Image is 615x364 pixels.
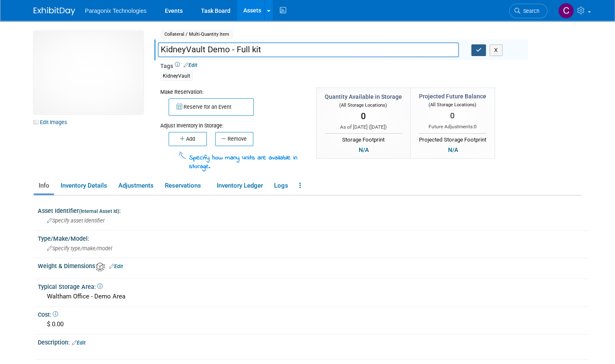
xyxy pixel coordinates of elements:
div: Tags [160,62,522,86]
div: Waltham Office - Demo Area [44,290,582,303]
a: Edit [184,62,197,68]
span: 0 [450,111,455,120]
span: 0 [474,124,477,129]
span: Specify type/make/model [47,245,112,252]
span: Specify asset identifier [47,217,105,224]
div: As of [DATE] ( ) [325,124,402,131]
a: Logs [269,178,293,193]
div: Storage Footprint [325,133,402,144]
img: Asset Weight and Dimensions [96,262,105,271]
div: KidneyVault [160,72,193,81]
span: Paragonix Technologies [85,7,147,14]
a: Search [509,4,547,18]
img: View Images [34,31,143,114]
span: 0 [361,111,366,121]
a: Inventory Details [56,178,112,193]
div: Asset Identifier : [38,205,588,215]
div: N/A [356,145,371,154]
a: Edit [109,264,123,269]
div: N/A [446,145,461,154]
button: Remove [215,132,253,146]
div: Adjust Inventory in Storage: [160,116,304,129]
div: Projected Storage Footprint [419,133,486,144]
span: Specify how many units are available in storage. [189,153,297,171]
a: Edit [72,340,86,346]
div: Future Adjustments: [419,123,486,130]
span: Typical Storage Area: [38,283,103,290]
div: Quantity Available in Storage [325,93,402,101]
div: Cost: [38,308,588,319]
img: Corinne McNamara [558,3,574,19]
a: Reservations [160,178,210,193]
a: Info [34,178,54,193]
div: (All Storage Locations) [325,101,402,109]
img: ExhibitDay [34,7,75,15]
span: Search [520,8,539,14]
div: $ 0.00 [44,318,582,331]
button: X [490,44,502,56]
button: Reserve for an Event [169,98,254,116]
div: Type/Make/Model: [38,232,588,243]
span: Collateral / Multi-Quantity Item [160,30,233,39]
div: Weight & Dimensions [38,260,588,271]
small: (Internal Asset Id) [79,208,119,214]
button: Add [169,132,207,146]
span: [DATE] [370,124,385,130]
div: Make Reservation: [160,88,304,96]
div: Projected Future Balance [419,92,486,100]
div: Description: [38,336,588,347]
div: (All Storage Locations) [419,100,486,108]
a: Adjustments [113,178,158,193]
a: Inventory Ledger [212,178,267,193]
a: Edit Images [34,117,71,127]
